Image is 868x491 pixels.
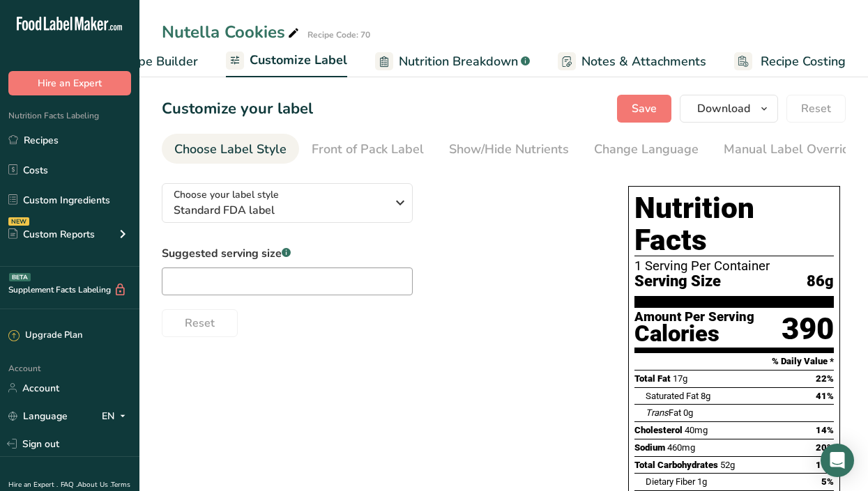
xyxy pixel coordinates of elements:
[816,425,834,435] span: 14%
[226,45,347,78] a: Customize Label
[162,183,413,223] button: Choose your label style Standard FDA label
[307,29,370,41] div: Recipe Code: 70
[634,311,754,324] div: Amount Per Serving
[632,100,657,117] span: Save
[720,460,735,470] span: 52g
[646,391,699,401] span: Saturated Fat
[174,140,287,159] div: Choose Label Style
[646,476,695,487] span: Dietary Fiber
[816,373,834,384] span: 22%
[634,442,665,453] span: Sodium
[816,460,834,470] span: 19%
[8,480,58,490] a: Hire an Expert .
[685,425,708,435] span: 40mg
[634,373,671,384] span: Total Fat
[8,217,29,226] div: NEW
[375,46,530,77] a: Nutrition Breakdown
[697,100,750,117] span: Download
[782,311,834,348] div: 390
[61,480,77,490] a: FAQ .
[312,140,424,159] div: Front of Pack Label
[9,273,31,281] div: BETA
[250,51,347,70] span: Customize Label
[680,95,778,123] button: Download
[594,140,699,159] div: Change Language
[162,98,313,120] h1: Customize your label
[581,52,706,71] span: Notes & Attachments
[162,245,413,262] label: Suggested serving size
[8,227,95,242] div: Custom Reports
[761,52,846,71] span: Recipe Costing
[174,187,279,202] span: Choose your label style
[558,46,706,77] a: Notes & Attachments
[801,100,831,117] span: Reset
[634,460,718,470] span: Total Carbohydrates
[174,202,386,219] span: Standard FDA label
[634,353,834,370] section: % Daily Value *
[8,71,131,95] button: Hire an Expert
[734,46,846,77] a: Recipe Costing
[634,425,683,435] span: Cholesterol
[634,324,754,344] div: Calories
[162,309,238,337] button: Reset
[697,476,707,487] span: 1g
[449,140,569,159] div: Show/Hide Nutrients
[786,95,846,123] button: Reset
[162,20,302,45] div: Nutella Cookies
[646,407,669,418] i: Trans
[634,259,834,273] div: 1 Serving Per Container
[816,442,834,453] span: 20%
[114,52,198,71] span: Recipe Builder
[701,391,710,401] span: 8g
[8,329,82,343] div: Upgrade Plan
[77,480,111,490] a: About Us .
[185,315,215,332] span: Reset
[821,476,834,487] span: 5%
[634,273,721,290] span: Serving Size
[821,444,854,477] div: Open Intercom Messenger
[617,95,671,123] button: Save
[646,407,681,418] span: Fat
[8,404,68,428] a: Language
[807,273,834,290] span: 86g
[399,52,518,71] span: Nutrition Breakdown
[667,442,695,453] span: 460mg
[673,373,687,384] span: 17g
[102,407,131,424] div: EN
[683,407,693,418] span: 0g
[88,46,198,77] a: Recipe Builder
[816,391,834,401] span: 41%
[634,192,834,256] h1: Nutrition Facts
